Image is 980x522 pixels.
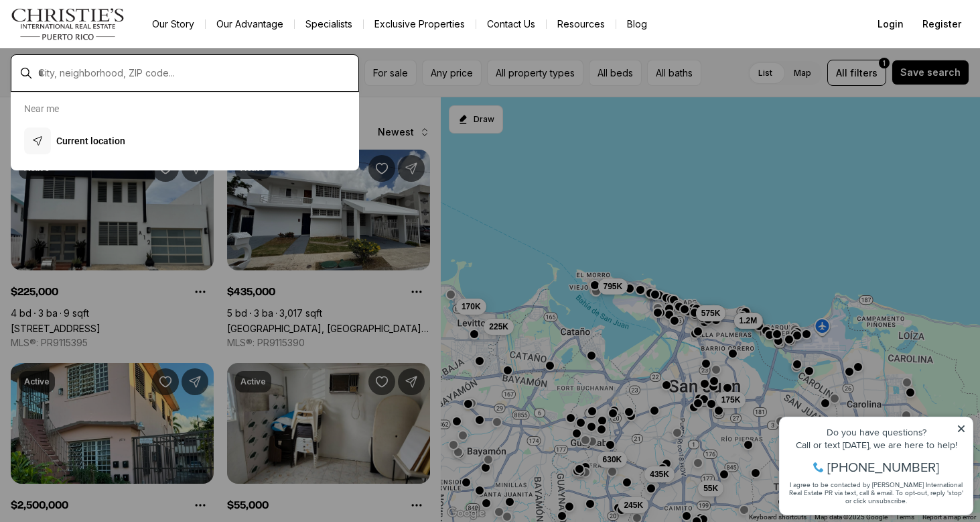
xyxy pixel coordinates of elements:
[914,11,969,38] button: Register
[24,103,59,114] p: Near me
[55,63,167,76] span: [PHONE_NUMBER]
[17,83,191,108] span: I agree to be contacted by [PERSON_NAME] International Real Estate PR via text, call & email. To ...
[869,11,912,38] button: Login
[56,134,125,148] p: Current location
[922,19,961,30] span: Register
[295,15,363,34] a: Specialists
[11,8,125,40] img: logo
[616,15,658,34] a: Blog
[141,15,205,34] a: Our Story
[14,30,194,40] div: Do you have questions?
[547,15,616,34] a: Resources
[19,122,351,160] button: Current location
[476,15,546,34] button: Contact Us
[206,15,294,34] a: Our Advantage
[878,19,904,30] span: Login
[14,43,194,52] div: Call or text [DATE], we are here to help!
[364,15,476,34] a: Exclusive Properties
